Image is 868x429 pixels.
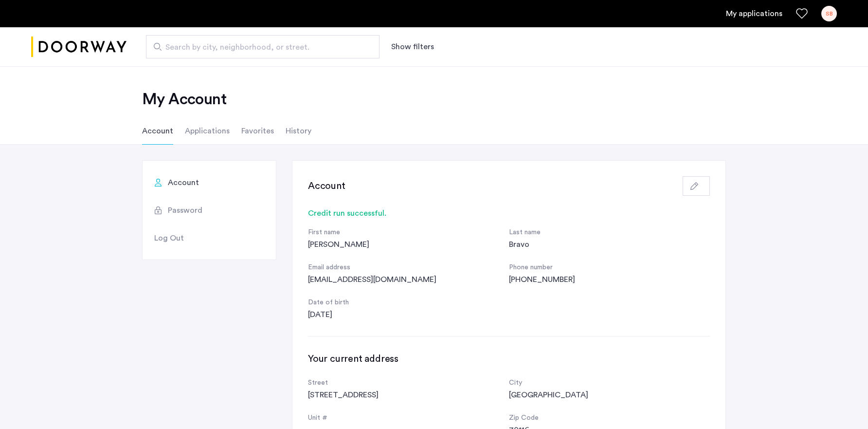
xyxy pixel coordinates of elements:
div: Email address [308,262,509,274]
span: Password [168,205,202,216]
span: Account [168,177,199,188]
button: Show or hide filters [391,41,434,53]
div: Credit run successful. [308,207,710,219]
div: Last name [509,227,710,239]
div: [EMAIL_ADDRESS][DOMAIN_NAME] [308,274,509,285]
iframe: chat widget [827,390,858,419]
div: Bravo [509,239,710,250]
div: City [509,377,710,389]
a: Favorites [796,8,808,19]
div: First name [308,227,509,239]
h3: Your current address [308,352,710,366]
div: Phone number [509,262,710,274]
div: Date of birth [308,297,509,309]
div: Street [308,377,509,389]
div: [STREET_ADDRESS] [308,389,509,401]
div: Zip Code [509,412,710,424]
li: Applications [185,117,230,145]
input: Apartment Search [146,35,380,58]
h3: Account [308,179,345,193]
a: My application [726,8,782,19]
button: button [683,176,710,196]
div: [PERSON_NAME] [308,239,509,250]
li: History [286,117,311,145]
div: [DATE] [308,309,509,320]
h2: My Account [142,90,726,109]
span: Search by city, neighborhood, or street. [165,41,352,53]
span: Log Out [154,232,184,244]
div: [PHONE_NUMBER] [509,274,710,285]
li: Account [142,117,173,145]
div: SB [821,6,837,21]
a: Cazamio logo [31,29,127,65]
div: Unit # [308,412,509,424]
img: logo [31,29,127,65]
li: Favorites [241,117,274,145]
div: [GEOGRAPHIC_DATA] [509,389,710,401]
